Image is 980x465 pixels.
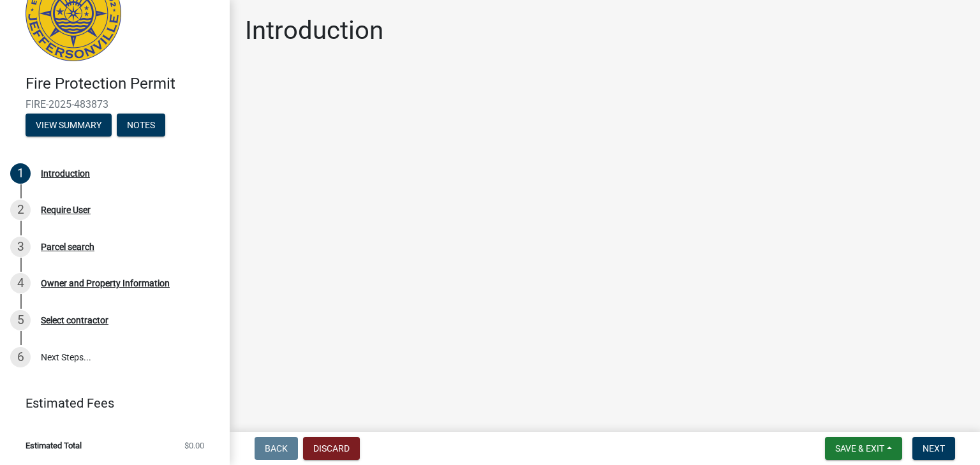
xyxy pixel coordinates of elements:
button: Save & Exit [825,437,902,460]
span: Save & Exit [835,443,884,454]
span: FIRE-2025-483873 [26,98,204,110]
wm-modal-confirm: Summary [26,121,112,131]
div: Owner and Property Information [41,279,170,288]
div: Introduction [41,169,90,178]
h1: Introduction [245,15,383,46]
button: Discard [303,437,360,460]
button: Next [912,437,955,460]
div: Select contractor [41,316,108,325]
div: 1 [10,163,31,184]
div: 5 [10,310,31,330]
div: Require User [41,205,91,214]
span: $0.00 [184,441,204,450]
div: Parcel search [41,242,94,251]
a: Estimated Fees [10,390,209,416]
button: Notes [117,114,165,137]
div: 2 [10,200,31,220]
button: View Summary [26,114,112,137]
span: Back [265,443,288,454]
div: 4 [10,273,31,293]
div: 3 [10,237,31,257]
wm-modal-confirm: Notes [117,121,165,131]
span: Next [923,443,945,454]
div: 6 [10,347,31,367]
button: Back [255,437,298,460]
h4: Fire Protection Permit [26,75,219,93]
span: Estimated Total [26,441,82,450]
